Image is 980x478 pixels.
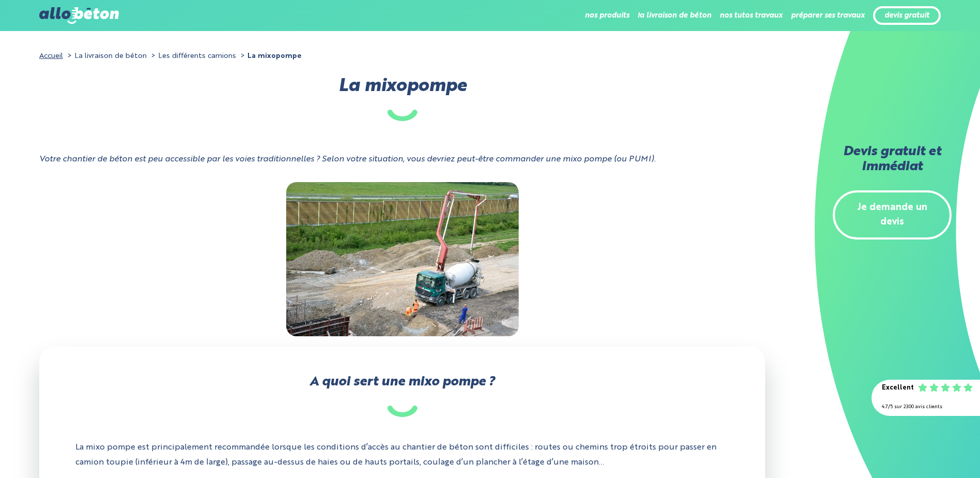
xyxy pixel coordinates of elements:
div: Excellent [882,381,914,396]
h1: La mixopompe [39,79,765,121]
li: préparer ses travaux [791,3,865,28]
i: Votre chantier de béton est peu accessible par les voies traditionnelles ? Selon votre situation,... [39,155,656,163]
h2: Devis gratuit et immédiat [833,145,952,175]
li: La livraison de béton [65,49,147,64]
li: nos tutos travaux [720,3,783,28]
img: allobéton [39,7,119,24]
h2: A quoi sert une mixo pompe ? [75,375,729,417]
li: nos produits [585,3,629,28]
li: La mixopompe [238,49,302,64]
a: Accueil [39,52,63,59]
div: 4.7/5 sur 2300 avis clients [882,400,970,415]
a: Je demande un devis [833,190,952,240]
li: Les différents camions [149,49,236,64]
img: Photo mixo pompe [286,182,519,336]
a: devis gratuit [884,11,929,20]
li: la livraison de béton [637,3,711,28]
p: La mixo pompe est principalement recommandée lorsque les conditions d’accès au chantier de béton ... [75,432,729,478]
